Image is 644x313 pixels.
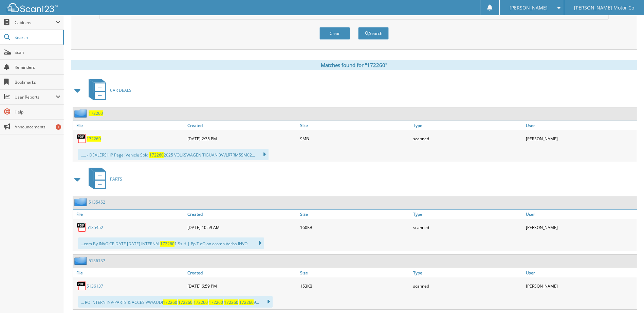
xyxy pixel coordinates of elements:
a: File [73,121,186,130]
div: scanned [411,132,524,145]
div: [PERSON_NAME] [524,279,637,293]
span: [PERSON_NAME] Motor Co [574,6,634,10]
a: 172260 [87,136,101,142]
span: Reminders [15,64,60,70]
div: [DATE] 6:59 PM [186,279,298,293]
a: Size [298,210,411,219]
div: Matches found for "172260" [71,60,637,70]
a: 172260 [89,110,103,116]
a: PARTS [85,166,122,192]
div: ...com By INVOICE DATE [DATE] INTERNAL 1 Ss H | Pp T oO on oromn Verba INVO... [78,237,264,249]
a: 5135452 [87,225,103,230]
a: CAR DEALS [85,77,131,104]
div: 9MB [298,132,411,145]
button: Search [358,27,389,40]
span: 172260 [149,152,164,158]
span: [PERSON_NAME] [510,6,548,10]
a: Type [411,268,524,277]
div: scanned [411,279,524,293]
img: folder2.png [74,109,89,118]
span: CAR DEALS [110,87,131,93]
span: 172260 [163,299,177,305]
div: [DATE] 2:35 PM [186,132,298,145]
div: 153KB [298,279,411,293]
a: Type [411,210,524,219]
span: Help [15,109,60,115]
a: File [73,210,186,219]
a: Created [186,210,298,219]
div: scanned [411,221,524,234]
span: User Reports [15,94,56,100]
span: PARTS [110,176,122,182]
img: folder2.png [74,256,89,265]
a: Size [298,121,411,130]
span: 172260 [239,299,254,305]
div: ... RO INTERN INV-PARTS & ACCES VW/AUDI 9... [78,296,273,308]
a: Size [298,268,411,277]
div: [PERSON_NAME] [524,132,637,145]
div: [DATE] 10:59 AM [186,221,298,234]
a: File [73,268,186,277]
img: PDF.png [76,222,87,232]
span: Search [15,35,59,40]
span: Cabinets [15,20,56,25]
span: 172260 [178,299,192,305]
span: Bookmarks [15,79,60,85]
a: User [524,210,637,219]
span: 172260 [194,299,208,305]
span: Announcements [15,124,60,130]
div: 1 [56,124,61,130]
span: 172260 [224,299,238,305]
a: Created [186,121,298,130]
span: 172260 [160,241,174,247]
a: Created [186,268,298,277]
img: scan123-logo-white.svg [7,3,58,12]
a: 5136137 [87,283,103,289]
div: ..... - DEALERSHIP Page: Vehicle Sold: 2025 VOLKSWAGEN TIGUAN 3VVLR7RM5SM02... [78,149,269,160]
a: 5135452 [89,199,105,205]
div: [PERSON_NAME] [524,221,637,234]
button: Clear [319,27,350,40]
img: PDF.png [76,133,87,144]
a: Type [411,121,524,130]
img: folder2.png [74,198,89,206]
a: User [524,268,637,277]
span: Scan [15,49,60,55]
div: 160KB [298,221,411,234]
a: User [524,121,637,130]
a: 5136137 [89,258,105,264]
img: PDF.png [76,281,87,291]
span: 172260 [209,299,223,305]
